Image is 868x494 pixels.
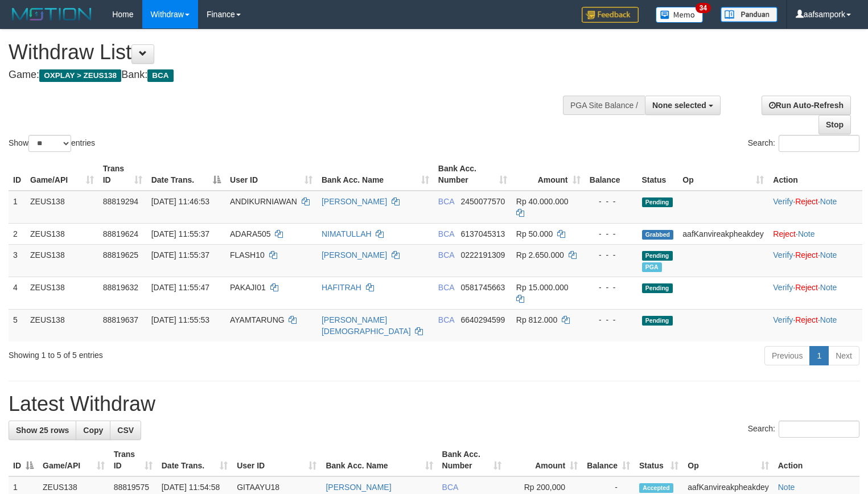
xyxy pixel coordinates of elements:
th: Bank Acc. Number: activate to sort column ascending [438,444,507,476]
td: 5 [9,309,26,341]
a: Previous [764,346,810,365]
td: ZEUS138 [26,277,98,309]
span: 34 [696,3,711,13]
th: Op: activate to sort column ascending [678,158,768,191]
td: ZEUS138 [26,244,98,277]
th: User ID: activate to sort column ascending [225,158,317,191]
span: Copy 6137045313 to clipboard [461,229,505,238]
a: Run Auto-Refresh [762,96,851,115]
label: Search: [748,135,859,152]
span: Rp 50.000 [516,229,553,238]
img: MOTION_logo.png [9,6,95,23]
td: · · [768,191,862,224]
img: panduan.png [721,7,778,22]
div: Showing 1 to 5 of 5 entries [9,345,353,361]
a: NIMATULLAH [322,229,372,238]
span: 88819632 [103,283,138,292]
a: HAFITRAH [322,283,361,292]
th: Game/API: activate to sort column ascending [26,158,98,191]
a: Reject [795,197,818,206]
span: PAKAJI01 [230,283,266,292]
span: Copy 6640294599 to clipboard [461,315,505,324]
div: - - - [590,228,633,240]
label: Search: [748,421,859,438]
th: User ID: activate to sort column ascending [232,444,321,476]
span: Pending [642,316,673,326]
a: Note [778,483,795,492]
th: Bank Acc. Name: activate to sort column ascending [321,444,437,476]
a: Next [828,346,859,365]
div: - - - [590,314,633,326]
th: Bank Acc. Number: activate to sort column ascending [434,158,512,191]
span: ANDIKURNIAWAN [230,197,297,206]
span: Rp 812.000 [516,315,557,324]
span: None selected [652,101,706,110]
div: - - - [590,282,633,293]
th: Status: activate to sort column ascending [635,444,683,476]
span: [DATE] 11:55:47 [151,283,209,292]
th: Balance [585,158,637,191]
th: Trans ID: activate to sort column ascending [98,158,147,191]
a: Verify [773,283,793,292]
th: ID: activate to sort column descending [9,444,38,476]
span: FLASH10 [230,250,265,260]
h1: Latest Withdraw [9,393,859,415]
span: BCA [438,250,454,260]
span: ADARA505 [230,229,271,238]
span: BCA [438,197,454,206]
a: Note [798,229,815,238]
th: Op: activate to sort column ascending [683,444,773,476]
a: Verify [773,315,793,324]
a: Stop [818,115,851,134]
span: Accepted [639,483,673,493]
span: Show 25 rows [16,426,69,435]
span: [DATE] 11:46:53 [151,197,209,206]
span: BCA [147,69,173,82]
th: Balance: activate to sort column ascending [582,444,635,476]
img: Feedback.jpg [582,7,639,23]
th: Game/API: activate to sort column ascending [38,444,109,476]
span: Rp 2.650.000 [516,250,564,260]
span: BCA [438,229,454,238]
a: Note [820,250,837,260]
button: None selected [645,96,721,115]
div: - - - [590,196,633,207]
span: BCA [442,483,458,492]
th: Trans ID: activate to sort column ascending [109,444,157,476]
th: ID [9,158,26,191]
span: AYAMTARUNG [230,315,285,324]
span: Copy [83,426,103,435]
div: - - - [590,249,633,261]
td: 4 [9,277,26,309]
span: CSV [117,426,134,435]
a: Reject [795,283,818,292]
span: 88819294 [103,197,138,206]
td: · · [768,309,862,341]
td: ZEUS138 [26,191,98,224]
td: 3 [9,244,26,277]
h4: Game: Bank: [9,69,567,81]
span: Pending [642,251,673,261]
a: Copy [76,421,110,440]
span: Marked by aafsolysreylen [642,262,662,272]
span: OXPLAY > ZEUS138 [39,69,121,82]
h1: Withdraw List [9,41,567,64]
th: Action [768,158,862,191]
select: Showentries [28,135,71,152]
a: Note [820,315,837,324]
th: Date Trans.: activate to sort column ascending [157,444,232,476]
td: 2 [9,223,26,244]
td: · [768,223,862,244]
a: [PERSON_NAME] [322,197,387,206]
span: Pending [642,283,673,293]
a: CSV [110,421,141,440]
a: Reject [795,250,818,260]
td: · · [768,277,862,309]
span: [DATE] 11:55:37 [151,250,209,260]
span: Pending [642,197,673,207]
span: Rp 40.000.000 [516,197,569,206]
span: BCA [438,315,454,324]
a: 1 [809,346,829,365]
span: Copy 2450077570 to clipboard [461,197,505,206]
span: [DATE] 11:55:53 [151,315,209,324]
